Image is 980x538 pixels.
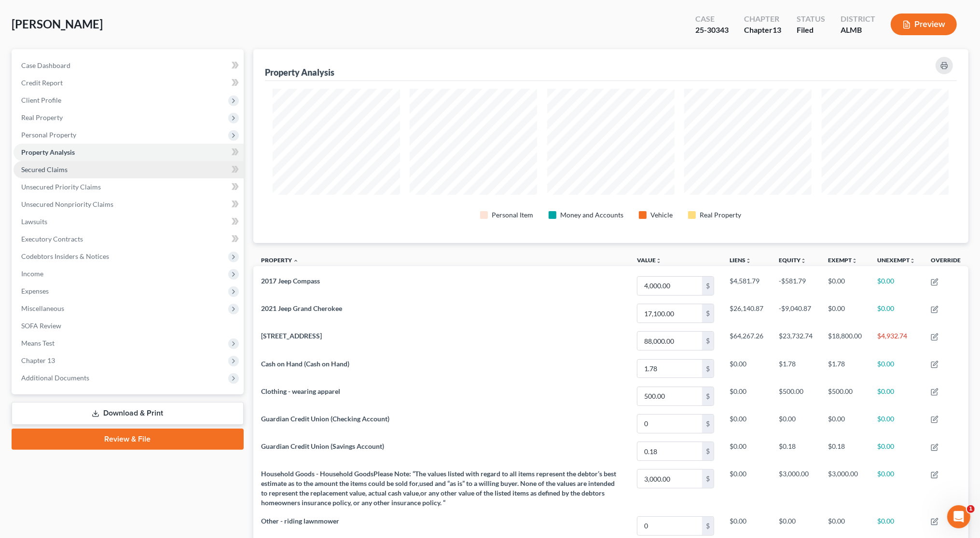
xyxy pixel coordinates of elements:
[695,13,729,25] div: Case
[870,272,923,299] td: $0.00
[891,13,957,35] button: Preview
[21,287,49,295] span: Expenses
[771,327,820,355] td: $23,732.74
[21,356,55,364] span: Chapter 13
[637,415,702,433] input: 0.00
[265,67,334,78] div: Property Analysis
[771,382,820,410] td: $500.00
[722,410,771,437] td: $0.00
[21,339,55,347] span: Means Test
[14,213,244,230] a: Lawsuits
[870,355,923,382] td: $0.00
[21,113,63,121] span: Real Property
[801,258,806,264] i: unfold_more
[656,258,662,264] i: unfold_more
[702,277,714,295] div: $
[560,210,623,220] div: Money and Accounts
[21,183,101,191] span: Unsecured Priority Claims
[637,517,702,535] input: 0.00
[650,210,673,220] div: Vehicle
[797,13,825,25] div: Status
[771,465,820,512] td: $3,000.00
[261,442,384,450] span: Guardian Credit Union (Savings Account)
[852,258,857,264] i: unfold_more
[820,300,870,327] td: $0.00
[947,505,970,528] iframe: Intercom live chat
[21,131,76,139] span: Personal Property
[14,317,244,335] a: SOFA Review
[492,210,533,220] div: Personal Item
[702,332,714,350] div: $
[771,437,820,465] td: $0.18
[870,465,923,512] td: $0.00
[722,272,771,299] td: $4,581.79
[820,410,870,437] td: $0.00
[702,517,714,535] div: $
[21,252,109,260] span: Codebtors Insiders & Notices
[261,304,342,312] span: 2021 Jeep Grand Cherokee
[261,256,299,264] a: Property expand_less
[637,256,662,264] a: Valueunfold_more
[870,437,923,465] td: $0.00
[771,410,820,437] td: $0.00
[722,300,771,327] td: $26,140.87
[14,144,244,161] a: Property Analysis
[14,161,244,178] a: Secured Claims
[841,25,875,36] div: ALMB
[21,304,64,312] span: Miscellaneous
[745,258,751,264] i: unfold_more
[722,465,771,512] td: $0.00
[637,360,702,378] input: 0.00
[722,437,771,465] td: $0.00
[923,251,968,272] th: Override
[14,178,244,196] a: Unsecured Priority Claims
[730,256,751,264] a: Liensunfold_more
[21,235,83,243] span: Executory Contracts
[637,304,702,323] input: 0.00
[700,210,741,220] div: Real Property
[744,13,781,25] div: Chapter
[14,57,244,74] a: Case Dashboard
[21,200,113,208] span: Unsecured Nonpriority Claims
[293,258,299,264] i: expand_less
[637,470,702,488] input: 0.00
[820,465,870,512] td: $3,000.00
[21,217,47,226] span: Lawsuits
[261,387,340,395] span: Clothing - wearing apparel
[870,300,923,327] td: $0.00
[967,505,975,513] span: 1
[820,382,870,410] td: $500.00
[21,79,63,87] span: Credit Report
[771,355,820,382] td: $1.78
[21,148,75,156] span: Property Analysis
[14,230,244,248] a: Executory Contracts
[261,415,389,423] span: Guardian Credit Union (Checking Account)
[820,327,870,355] td: $18,800.00
[261,332,322,340] span: [STREET_ADDRESS]
[261,517,339,525] span: Other - riding lawnmower
[12,17,103,31] span: [PERSON_NAME]
[910,258,915,264] i: unfold_more
[820,355,870,382] td: $1.78
[820,437,870,465] td: $0.18
[771,272,820,299] td: -$581.79
[702,470,714,488] div: $
[637,332,702,350] input: 0.00
[695,25,729,36] div: 25-30343
[261,470,616,507] span: Household Goods - Household GoodsPlease Note: “The values listed with regard to all items represe...
[870,382,923,410] td: $0.00
[841,13,875,25] div: District
[722,355,771,382] td: $0.00
[21,322,61,330] span: SOFA Review
[261,360,349,368] span: Cash on Hand (Cash on Hand)
[702,360,714,378] div: $
[877,256,915,264] a: Unexemptunfold_more
[637,387,702,405] input: 0.00
[21,374,89,382] span: Additional Documents
[779,256,806,264] a: Equityunfold_more
[702,442,714,460] div: $
[702,304,714,323] div: $
[637,442,702,460] input: 0.00
[21,96,61,104] span: Client Profile
[12,402,244,425] a: Download & Print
